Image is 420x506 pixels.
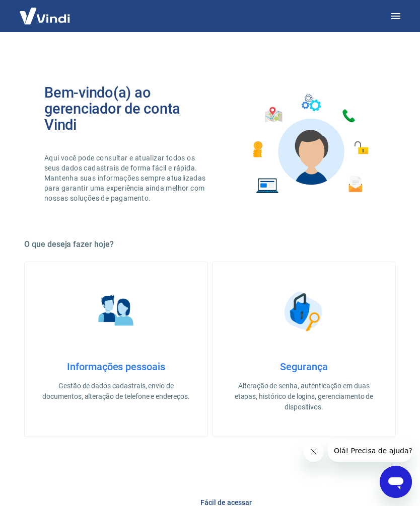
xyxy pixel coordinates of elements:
span: Olá! Precisa de ajuda? [6,7,85,15]
img: Informações pessoais [91,286,142,336]
img: Segurança [279,286,329,336]
iframe: Fechar mensagem [304,442,324,462]
img: Imagem de um avatar masculino com diversos icones exemplificando as funcionalidades do gerenciado... [244,85,376,203]
h5: O que deseja fazer hoje? [24,239,396,249]
p: Gestão de dados cadastrais, envio de documentos, alteração de telefone e endereços. [41,381,191,402]
h2: Bem-vindo(a) ao gerenciador de conta Vindi [44,85,210,133]
p: Alteração de senha, autenticação em duas etapas, histórico de logins, gerenciamento de dispositivos. [229,381,379,412]
a: SegurançaSegurançaAlteração de senha, autenticação em duas etapas, histórico de logins, gerenciam... [212,262,396,437]
iframe: Botão para abrir a janela de mensagens [380,466,412,498]
img: Vindi [12,1,78,31]
a: Informações pessoaisInformações pessoaisGestão de dados cadastrais, envio de documentos, alteraçã... [24,262,208,437]
iframe: Mensagem da empresa [328,440,412,462]
h4: Informações pessoais [41,361,191,373]
h4: Segurança [229,361,379,373]
p: Aqui você pode consultar e atualizar todos os seus dados cadastrais de forma fácil e rápida. Mant... [44,153,210,203]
